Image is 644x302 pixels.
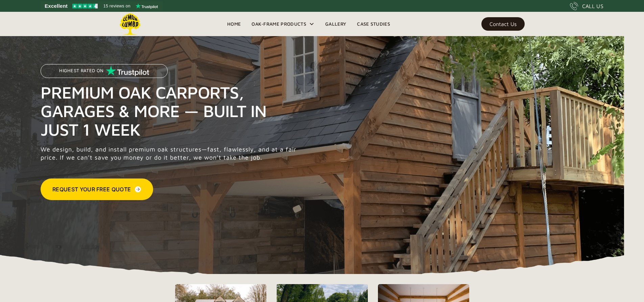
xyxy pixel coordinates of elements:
[41,1,163,11] a: See Lemon Lumba reviews on Trustpilot
[582,2,603,10] div: CALL US
[481,17,525,31] a: Contact Us
[352,19,396,29] a: Case Studies
[41,64,168,83] a: Highest Rated on
[222,19,246,29] a: Home
[52,185,131,193] div: Request Your Free Quote
[570,2,603,10] a: CALL US
[246,12,320,36] div: Oak-Frame Products
[41,145,300,162] p: We design, build, and install premium oak structures—fast, flawlessly, and at a fair price. If we...
[72,4,98,8] img: Trustpilot 4.5 stars
[41,179,153,200] a: Request Your Free Quote
[59,68,103,73] p: Highest Rated on
[252,20,306,28] div: Oak-Frame Products
[320,19,352,29] a: Gallery
[490,22,517,26] div: Contact Us
[136,3,158,9] img: Trustpilot logo
[45,2,68,10] span: Excellent
[41,83,300,139] h1: Premium Oak Carports, Garages & More — Built in Just 1 Week
[103,2,130,10] span: 15 reviews on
